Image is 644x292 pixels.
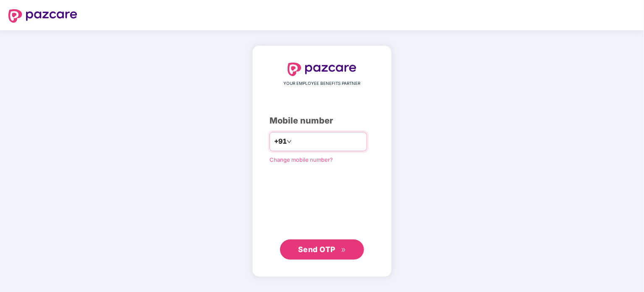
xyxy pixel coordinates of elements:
[8,9,77,23] img: logo
[298,245,335,254] span: Send OTP
[288,63,356,76] img: logo
[287,139,292,144] span: down
[270,114,374,127] div: Mobile number
[280,239,364,260] button: Send OTPdouble-right
[270,156,333,163] a: Change mobile number?
[274,136,287,147] span: +91
[284,80,361,87] span: YOUR EMPLOYEE BENEFITS PARTNER
[341,247,346,253] span: double-right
